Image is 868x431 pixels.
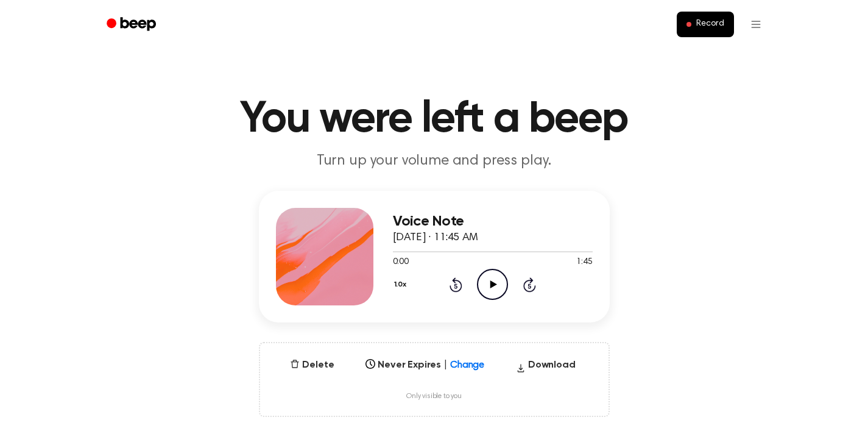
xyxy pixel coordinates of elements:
h3: Voice Note [393,213,593,230]
span: Record [696,19,724,30]
button: 1.0x [393,274,411,295]
button: Download [511,358,580,377]
span: 1:45 [576,256,592,269]
a: Beep [98,13,167,37]
p: Turn up your volume and press play. [200,151,668,171]
span: 0:00 [393,256,409,269]
span: [DATE] · 11:45 AM [393,232,478,243]
h1: You were left a beep [122,98,746,141]
span: Only visible to you [406,392,462,401]
button: Record [677,12,733,37]
button: Delete [285,358,339,372]
button: Open menu [741,10,771,39]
